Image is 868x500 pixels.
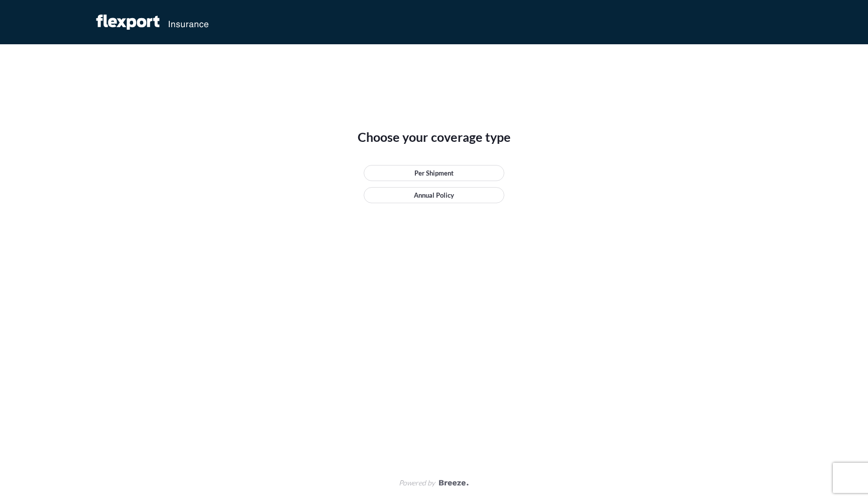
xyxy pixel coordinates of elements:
[358,129,511,145] span: Choose your coverage type
[414,168,454,178] p: Per Shipment
[364,165,504,181] a: Per Shipment
[414,190,454,200] p: Annual Policy
[364,187,504,203] a: Annual Policy
[399,478,435,488] span: Powered by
